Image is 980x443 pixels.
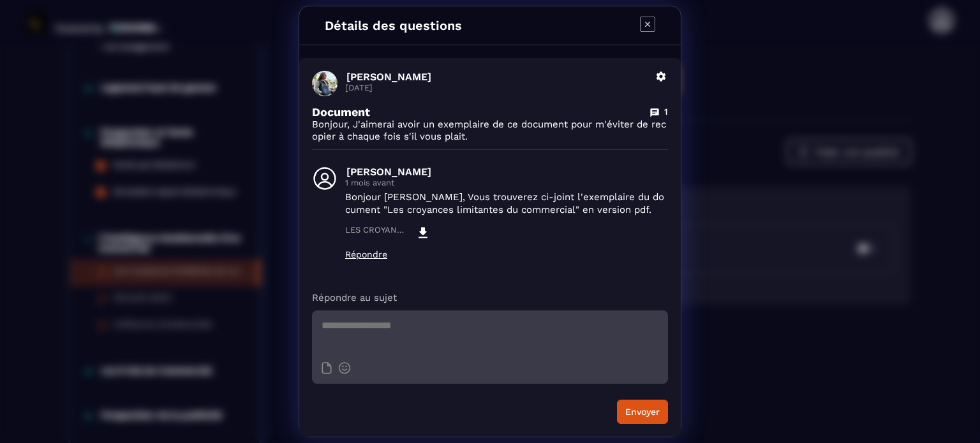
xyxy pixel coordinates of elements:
[312,119,668,143] p: Bonjour, J'aimerai avoir un exemplaire de ce document pour m'éviter de recopier à chaque fois s'i...
[664,106,668,118] p: 1
[345,249,668,259] p: Répondre
[325,18,462,33] h4: Détails des questions
[312,105,370,119] p: Document
[345,178,668,187] p: 1 mois avant
[345,83,648,92] p: [DATE]
[346,166,668,178] p: [PERSON_NAME]
[312,291,668,304] p: Répondre au sujet
[617,400,668,424] button: Envoyer
[346,71,648,83] p: [PERSON_NAME]
[345,225,409,240] p: LES CROYANCES LIMITANTES DU CLOSER (1).pdf
[345,191,668,216] p: Bonjour [PERSON_NAME], Vous trouverez ci-joint l'exemplaire du document "Les croyances limitantes...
